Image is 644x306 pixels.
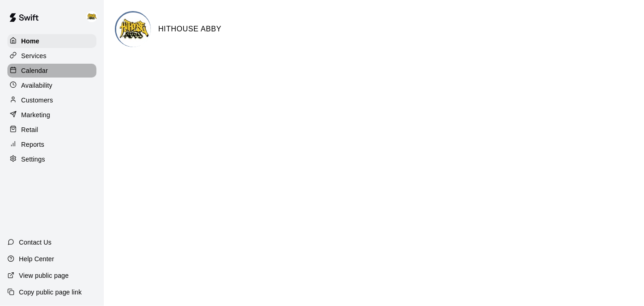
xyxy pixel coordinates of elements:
a: Calendar [7,64,96,78]
a: Reports [7,138,96,151]
div: HITHOUSE ABBY [84,7,104,26]
a: Availability [7,78,96,92]
p: Contact Us [19,238,52,247]
a: Settings [7,152,96,166]
a: Home [7,34,96,48]
a: Customers [7,93,96,107]
p: Reports [21,140,44,149]
a: Services [7,49,96,63]
p: Availability [21,81,53,90]
p: Settings [21,155,45,164]
p: Calendar [21,66,48,75]
h6: HITHOUSE ABBY [158,23,221,35]
p: Retail [21,125,38,134]
a: Marketing [7,108,96,122]
p: Services [21,51,47,60]
img: HITHOUSE ABBY logo [116,12,151,47]
img: HITHOUSE ABBY [86,11,97,22]
p: Marketing [21,110,50,120]
p: View public page [19,271,69,280]
p: Home [21,36,40,46]
a: Retail [7,123,96,137]
p: Copy public page link [19,288,82,297]
p: Help Center [19,254,54,264]
p: Customers [21,96,53,105]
